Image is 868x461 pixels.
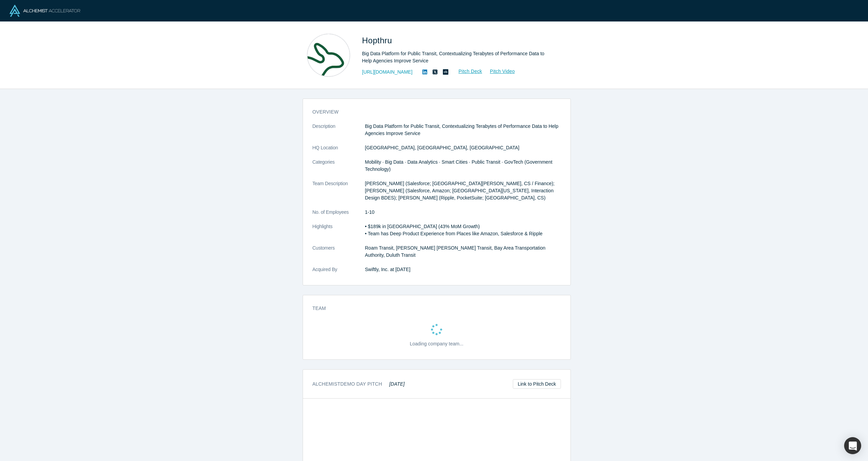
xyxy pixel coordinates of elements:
a: [URL][DOMAIN_NAME] [362,69,413,76]
p: Big Data Platform for Public Transit, Contextualizing Terabytes of Performance Data to Help Agenc... [365,123,561,137]
dt: HQ Location [313,144,365,159]
span: Hopthru [362,36,394,45]
p: Loading company team... [410,340,463,347]
dd: 1-10 [365,209,561,216]
div: Big Data Platform for Public Transit, Contextualizing Terabytes of Performance Data to Help Agenc... [362,50,553,64]
dd: [GEOGRAPHIC_DATA], [GEOGRAPHIC_DATA], [GEOGRAPHIC_DATA] [365,144,561,151]
p: [PERSON_NAME] (Salesforce; [GEOGRAPHIC_DATA][PERSON_NAME], CS / Finance); [PERSON_NAME] (Salesfor... [365,180,561,202]
dt: Team Description [313,180,365,209]
dt: Highlights [313,223,365,244]
h3: Team [313,305,551,312]
img: Alchemist Logo [10,5,80,17]
dd: Swiftly, Inc. at [DATE] [365,266,561,273]
em: [DATE] [389,381,405,387]
a: Pitch Deck [451,68,482,75]
a: Link to Pitch Deck [513,379,561,389]
span: Mobility · Big Data · Data Analytics · Smart Cities · Public Transit · GovTech (Government Techno... [365,159,552,172]
dt: Customers [313,244,365,266]
h3: Alchemist Demo Day Pitch [313,381,405,388]
dt: Description [313,123,365,144]
h3: overview [313,108,551,116]
dt: No. of Employees [313,209,365,223]
img: Hopthru's Logo [305,31,352,79]
dt: Acquired By [313,266,365,280]
p: • $189k in [GEOGRAPHIC_DATA] (43% MoM Growth) • Team has Deep Product Experience from Places like... [365,223,561,237]
dt: Categories [313,159,365,180]
a: Pitch Video [482,68,515,75]
dd: Roam Transit, [PERSON_NAME] [PERSON_NAME] Transit, Bay Area Transportation Authority, Duluth Transit [365,244,561,259]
